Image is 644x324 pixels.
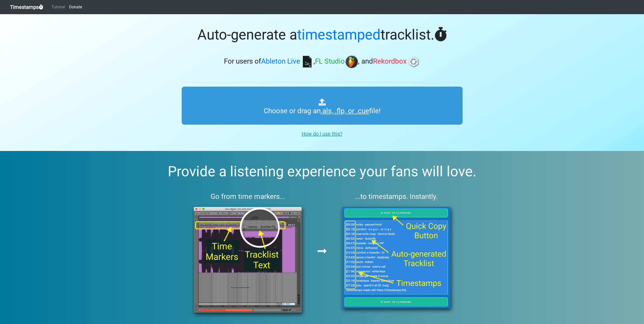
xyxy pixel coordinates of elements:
u: How do I use this? [302,131,342,137]
a: Tutorial [49,2,67,12]
a: Donate [67,2,84,12]
img: tsfm%20results.png [330,207,463,308]
img: ableton%20screenshot%20bounce.png [182,207,314,313]
iframe: Drift Widget Chat Controller [619,299,638,318]
span: timestamped [297,26,381,43]
span: Rekordbox [373,57,407,66]
h3: For users of , , and [182,55,463,68]
span: FL Studio [315,57,345,66]
h1: Auto-generate a tracklist. [182,26,463,43]
h3: Go from time markers... [182,192,314,201]
h3: ...to timestamps. Instantly. [330,192,463,201]
a: Timestamps [10,2,43,12]
img: ableton.png [301,55,314,68]
h2: Provide a listening experience your fans will love. [12,163,632,180]
span: Ableton Live [261,57,300,66]
img: rb.png [407,55,420,68]
img: fl.png [345,55,358,68]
